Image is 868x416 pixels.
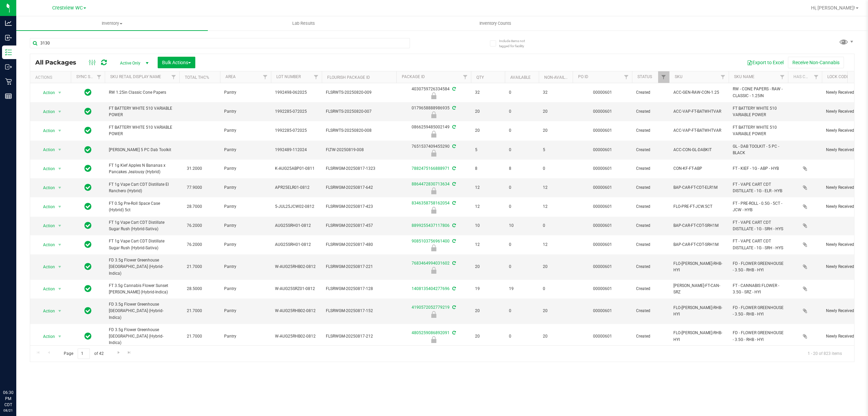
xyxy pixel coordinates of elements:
[326,127,392,134] span: FLSRWTS-20250820-008
[543,89,569,96] span: 32
[3,408,13,413] p: 08/21
[84,284,92,293] span: In Sync
[56,164,64,174] span: select
[224,241,267,248] span: Pantry
[543,165,569,172] span: 0
[326,184,392,191] span: FLSRWGM-20250817-642
[109,219,175,232] span: FT 1g Vape Cart CDT Distillate Sugar Rush (Hybrid-Sativa)
[326,264,392,270] span: FLSRWGM-20250817-221
[543,308,569,314] span: 20
[37,262,55,272] span: Action
[37,284,55,294] span: Action
[326,147,392,153] span: FLTW-20250819-008
[543,286,569,292] span: 0
[593,185,612,190] a: 00000601
[109,162,175,175] span: FT 1g Kief Apples N Bananas x Pancakes Jealousy (Hybrid)
[84,183,92,192] span: In Sync
[109,257,175,277] span: FD 3.5g Flower Greenhouse [GEOGRAPHIC_DATA] (Hybrid-Indica)
[35,59,83,66] span: All Packages
[16,16,208,31] a: Inventory
[451,305,456,310] span: Sync from Compliance System
[475,241,501,248] span: 12
[3,390,13,408] p: 06:30 PM CDT
[476,75,484,80] a: Qty
[84,331,92,341] span: In Sync
[451,223,456,228] span: Sync from Compliance System
[109,283,175,295] span: FT 3.5g Cannabis Flower Sunset [PERSON_NAME] (Hybrid-Indica)
[451,87,456,91] span: Sync from Compliance System
[402,74,425,79] a: Package ID
[827,74,849,79] a: Lock Code
[451,106,456,110] span: Sync from Compliance System
[58,348,109,359] span: Page of 42
[5,78,12,85] inline-svg: Retail
[637,74,652,79] a: Status
[16,20,208,26] span: Inventory
[509,147,535,153] span: 0
[275,108,318,115] span: 1992285-072025
[475,286,501,292] span: 19
[56,88,64,97] span: select
[5,93,12,100] inline-svg: Reports
[733,105,784,118] span: FT BATTERY WHITE 510 VARIABLE POWER
[395,111,472,118] div: Newly Received
[733,86,784,99] span: RW - CONE PAPERS - RAW - CLASSIC - 1.25IN
[84,240,92,249] span: In Sync
[412,261,450,266] a: 7683464994031602
[183,284,205,294] span: 28.5000
[509,222,535,229] span: 10
[593,90,612,95] a: 00000601
[811,5,855,11] span: Hi, [PERSON_NAME]!
[636,147,665,153] span: Created
[275,184,318,191] span: APR25ELR01-0812
[185,75,209,80] a: Total THC%
[5,49,12,56] inline-svg: Inventory
[451,182,456,186] span: Sync from Compliance System
[593,242,612,247] a: 00000601
[733,330,784,343] span: FD - FLOWER GREENHOUSE - 3.5G - RHB - HYI
[283,20,324,26] span: Lab Results
[811,71,822,83] a: Filter
[673,330,725,343] span: FLO-[PERSON_NAME]-RHB-HYI
[509,184,535,191] span: 0
[777,71,788,83] a: Filter
[35,75,68,80] div: Actions
[509,89,535,96] span: 0
[326,108,392,115] span: FLSRWTS-20250820-007
[224,108,267,115] span: Pantry
[275,264,318,270] span: W-AUG25RHB02-0812
[636,286,665,292] span: Created
[109,124,175,137] span: FT BATTERY WHITE 510 VARIABLE POWER
[673,165,725,172] span: CON-KF-FT-ABP
[475,127,501,134] span: 20
[412,239,450,243] a: 9085103756961400
[395,150,472,157] div: Newly Received
[509,286,535,292] span: 19
[636,108,665,115] span: Created
[673,222,725,229] span: BAP-CAR-FT-CDT-SRH1M
[37,306,55,316] span: Action
[275,308,318,314] span: W-AUG25RHB02-0812
[733,238,784,251] span: FT - VAPE CART CDT DISTILLATE - 1G - SRH - HYS
[673,147,725,153] span: ACC-CON-GL-DABKIT
[412,330,450,335] a: 4805259086892091
[510,75,531,80] a: Available
[275,147,318,153] span: 1992489-112024
[543,147,569,153] span: 5
[327,75,370,80] a: Flourish Package ID
[326,165,392,172] span: FLSRWGM-20250817-1323
[412,166,450,171] a: 7882475166888971
[37,126,55,135] span: Action
[326,222,392,229] span: FLSRWGM-20250817-457
[733,305,784,318] span: FD - FLOWER GREENHOUSE - 3.5G - RHB - HYI
[475,264,501,270] span: 20
[78,348,90,359] input: 1
[124,348,134,358] a: Go to the last page
[543,127,569,134] span: 20
[593,264,612,269] a: 00000601
[509,308,535,314] span: 0
[275,286,318,292] span: W-AUG25SRZ01-0812
[733,124,784,137] span: FT BATTERY WHITE 510 VARIABLE POWER
[733,200,784,213] span: FT - PRE-ROLL - 0.5G - 5CT - JCW - HYB
[395,311,472,318] div: Newly Received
